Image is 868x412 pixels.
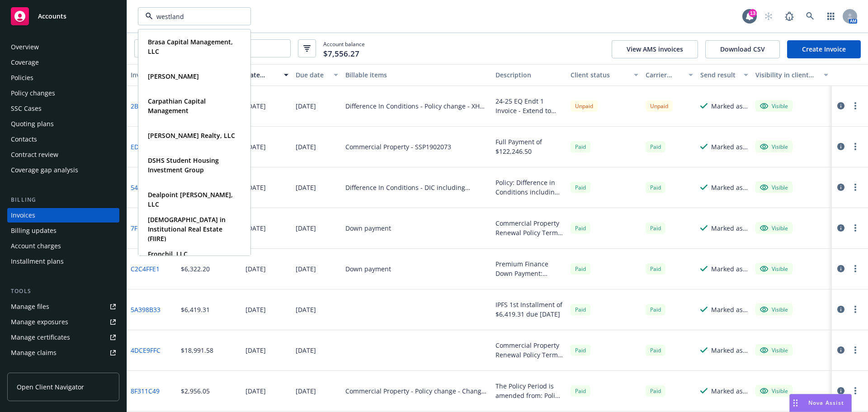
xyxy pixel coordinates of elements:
a: Manage exposures [7,315,119,329]
strong: [PERSON_NAME] Realty, LLC [148,131,235,140]
div: Manage certificates [11,330,70,345]
span: Open Client Navigator [17,382,84,392]
a: Coverage gap analysis [7,163,119,177]
div: Paid [646,263,665,275]
div: Paid [646,223,665,234]
div: Paid [571,182,590,193]
strong: DSHS Student Housing Investment Group [148,156,219,174]
div: 24-25 EQ Endt 1 Invoice - Extend to [DATE] (Brown & Riding) [495,96,563,115]
button: Due date [292,64,342,86]
button: Date issued [242,64,292,86]
div: Invoice ID [131,70,164,80]
a: 7FE73174 [131,223,159,233]
div: Difference In Conditions - DIC including Earthquake - XHO 8002983 08 [345,183,488,192]
div: [DATE] [245,264,266,274]
div: Visible [760,224,788,232]
div: Down payment [345,223,391,233]
div: Marked as sent [711,264,748,274]
div: Paid [571,345,590,356]
span: Paid [646,304,665,315]
span: Account balance [323,40,365,57]
span: Paid [646,345,665,356]
a: Policy changes [7,86,119,100]
a: Start snowing [759,7,778,25]
button: Billable items [342,64,492,86]
strong: Carpathian Capital Management [148,97,206,115]
div: Manage BORs [11,361,53,375]
div: Paid [571,385,590,397]
div: Coverage [11,55,39,70]
a: C2C4FFE1 [131,264,160,274]
span: $7,556.27 [323,48,359,60]
div: Marked as sent [711,305,748,314]
button: Invoice ID [127,64,177,86]
div: Marked as sent [711,386,748,396]
a: 2B511499 [131,101,160,111]
a: 54A6A6E7 [131,183,160,192]
div: [DATE] [296,101,316,111]
button: Download CSV [705,40,780,58]
div: Commercial Property Renewal Policy Term: [DATE] - [DATE] Imperial Premium Finance Down Payment - ... [495,341,563,360]
strong: Fronchil, LLC [148,250,188,258]
button: Visibility in client dash [752,64,832,86]
a: Overview [7,40,119,54]
div: Policy: Difference in Conditions including Earthquake Policy Term: [DATE]–[DATE] Full Payment: $2... [495,178,563,197]
div: Paid [571,141,590,152]
div: [DATE] [296,346,316,355]
div: Invoices [11,208,35,223]
div: [DATE] [245,305,266,314]
div: Paid [571,223,590,234]
a: Manage files [7,299,119,314]
div: Marked as sent [711,223,748,233]
button: Carrier status [642,64,697,86]
a: Manage claims [7,346,119,360]
span: Paid [646,182,665,193]
strong: [PERSON_NAME] [148,72,199,81]
div: $18,991.58 [181,346,213,355]
div: Date issued [245,70,278,80]
a: Installment plans [7,254,119,269]
div: Quoting plans [11,117,54,131]
div: Commercial Property - SSP1902073 [345,142,451,152]
a: Accounts [7,4,119,29]
div: SSC Cases [11,101,42,116]
div: [DATE] [245,101,266,111]
div: Visible [760,265,788,273]
div: Carrier status [646,70,684,80]
a: Manage certificates [7,330,119,345]
div: [DATE] [296,305,316,314]
a: 4DCE9FFC [131,346,160,355]
a: 8F311C49 [131,386,160,396]
div: Visible [760,183,788,191]
button: Send result [697,64,752,86]
div: Paid [646,385,665,397]
div: Visible [760,346,788,354]
div: [DATE] [296,142,316,152]
a: Switch app [822,7,840,25]
div: Billing [7,195,119,204]
a: Create Invoice [787,40,861,58]
div: $2,956.05 [181,386,210,396]
a: Policies [7,71,119,85]
div: $6,322.20 [181,264,210,274]
div: Billing updates [11,223,57,238]
strong: [DEMOGRAPHIC_DATA] in Institutional Real Estate (FIIRE) [148,215,226,243]
div: [DATE] [296,386,316,396]
a: Invoices [7,208,119,223]
div: Marked as sent [711,346,748,355]
a: SSC Cases [7,101,119,116]
div: Marked as sent [711,142,748,152]
div: Manage exposures [11,315,68,329]
div: Marked as sent [711,183,748,192]
div: Paid [571,304,590,315]
div: Account charges [11,239,61,253]
input: Filter by keyword [153,12,232,21]
a: Contract review [7,147,119,162]
div: Paid [646,141,665,152]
